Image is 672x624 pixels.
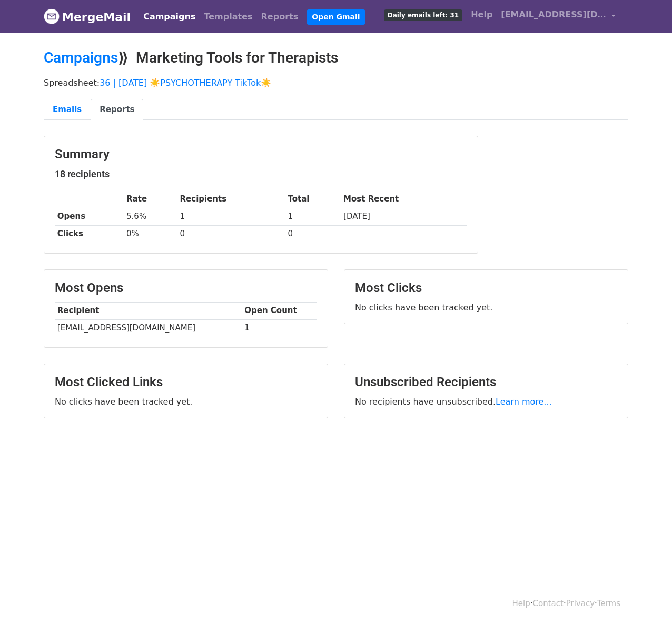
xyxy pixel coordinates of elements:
th: Total [285,190,341,208]
td: [DATE] [341,208,467,225]
a: Contact [533,599,564,608]
a: MergeMail [44,6,131,28]
iframe: Chat Widget [619,573,672,624]
h5: 18 recipients [55,168,467,180]
h3: Unsubscribed Recipients [355,375,617,390]
a: Campaigns [139,6,200,27]
td: [EMAIL_ADDRESS][DOMAIN_NAME] [55,319,242,337]
td: 0 [177,225,285,243]
p: No clicks have been tracked yet. [355,302,617,313]
h3: Most Clicked Links [55,375,317,390]
a: Reports [257,6,303,27]
p: No clicks have been tracked yet. [55,396,317,407]
h3: Most Clicks [355,280,617,296]
a: Open Gmail [307,9,365,25]
a: Daily emails left: 31 [380,4,467,25]
p: No recipients have unsubscribed. [355,396,617,407]
a: Reports [91,99,143,120]
h3: Most Opens [55,280,317,296]
a: Templates [200,6,256,27]
a: Terms [597,599,620,608]
span: [EMAIL_ADDRESS][DOMAIN_NAME] [501,8,606,21]
a: [EMAIL_ADDRESS][DOMAIN_NAME] [497,4,620,29]
a: Help [512,599,530,608]
th: Most Recent [341,190,467,208]
td: 0% [124,225,177,243]
h2: ⟫ Marketing Tools for Therapists [44,49,628,67]
a: Learn more... [496,397,552,407]
a: Campaigns [44,49,118,66]
td: 1 [285,208,341,225]
h3: Summary [55,147,467,162]
th: Open Count [242,302,317,319]
td: 0 [285,225,341,243]
a: Help [467,4,497,25]
th: Recipients [177,190,285,208]
a: Privacy [566,599,595,608]
p: Spreadsheet: [44,77,628,88]
a: Emails [44,99,91,120]
th: Opens [55,208,124,225]
span: Daily emails left: 31 [384,9,462,21]
td: 1 [177,208,285,225]
td: 5.6% [124,208,177,225]
th: Recipient [55,302,242,319]
th: Clicks [55,225,124,243]
img: MergeMail logo [44,8,60,24]
a: 36 | [DATE] ☀️PSYCHOTHERAPY TikTok☀️ [100,78,271,88]
td: 1 [242,319,317,337]
th: Rate [124,190,177,208]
